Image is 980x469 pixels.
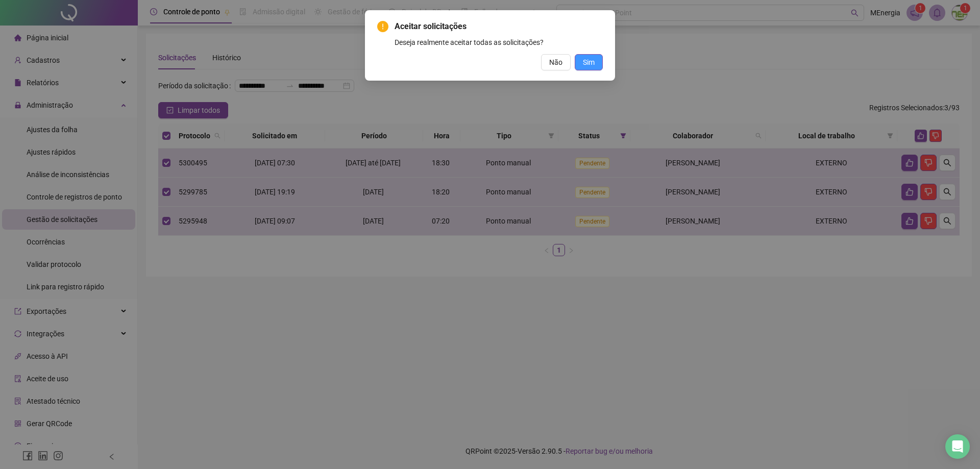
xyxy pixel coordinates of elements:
div: Open Intercom Messenger [945,434,970,459]
span: Aceitar solicitações [395,20,603,33]
span: Não [549,57,562,68]
button: Sim [575,54,603,70]
button: Não [541,54,571,70]
span: Sim [583,57,595,68]
div: Deseja realmente aceitar todas as solicitações? [395,37,603,48]
span: exclamation-circle [377,21,388,32]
